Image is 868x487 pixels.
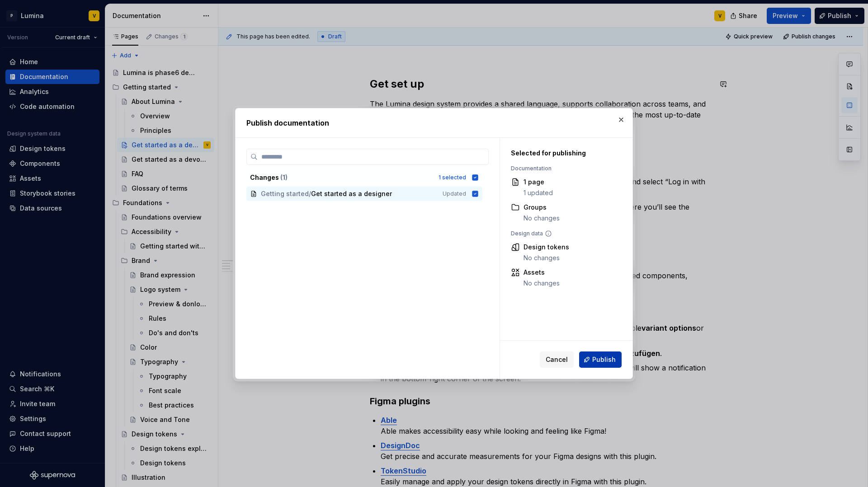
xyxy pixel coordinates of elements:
[511,165,611,172] div: Documentation
[246,117,622,128] h2: Publish documentation
[443,190,466,197] span: Updated
[309,189,311,198] span: /
[524,188,553,197] div: 1 updated
[540,351,574,368] button: Cancel
[524,268,560,277] div: Assets
[261,189,309,198] span: Getting started
[524,243,569,252] div: Design tokens
[524,253,569,262] div: No changes
[280,173,288,181] span: ( 1 )
[524,214,560,223] div: No changes
[511,230,611,237] div: Design data
[592,355,616,364] span: Publish
[546,355,568,364] span: Cancel
[250,173,433,182] div: Changes
[579,351,622,368] button: Publish
[311,189,392,198] span: Get started as a designer
[524,203,560,212] div: Groups
[524,178,553,187] div: 1 page
[439,174,466,181] div: 1 selected
[511,149,611,158] div: Selected for publishing
[524,279,560,288] div: No changes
